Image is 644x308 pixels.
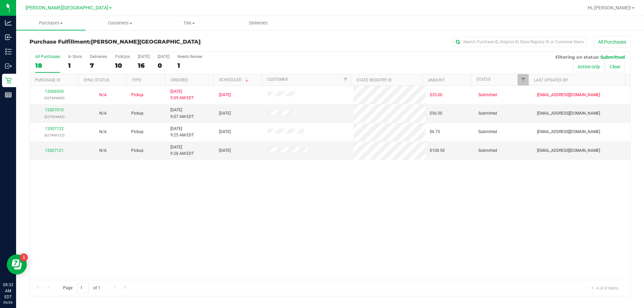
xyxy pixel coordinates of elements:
[131,129,144,135] span: Pickup
[340,74,351,85] a: Filter
[478,110,497,117] span: Submitted
[84,78,109,82] a: Sync Status
[68,62,82,69] div: 1
[537,129,600,135] span: [EMAIL_ADDRESS][DOMAIN_NAME]
[453,37,587,47] input: Search Purchase ID, Original ID, State Registry ID or Customer Name...
[586,283,624,293] span: 1 - 4 of 4 items
[91,39,201,45] span: [PERSON_NAME][GEOGRAPHIC_DATA]
[5,34,12,41] inline-svg: Inbound
[518,74,529,85] a: Filter
[5,63,12,69] inline-svg: Outbound
[170,88,194,101] span: [DATE] 9:09 AM EDT
[357,78,392,82] a: State Registry ID
[158,62,169,69] div: 0
[68,54,82,59] div: In Store
[132,78,142,82] a: Type
[138,54,150,59] div: [DATE]
[131,147,144,154] span: Pickup
[177,62,202,69] div: 1
[219,147,231,154] span: [DATE]
[45,126,64,131] a: 12007122
[555,54,599,60] span: Filtering on status:
[573,61,604,72] button: Active only
[537,92,600,98] span: [EMAIL_ADDRESS][DOMAIN_NAME]
[138,62,150,69] div: 16
[430,147,445,154] span: $108.50
[90,62,107,69] div: 7
[35,62,60,69] div: 18
[478,147,497,154] span: Submitted
[99,110,107,117] button: N/A
[86,16,155,30] a: Customers
[30,39,230,45] h3: Purchase Fulfillment:
[428,78,445,82] a: Amount
[219,92,231,98] span: [DATE]
[224,16,293,30] a: Deliveries
[430,92,442,98] span: $35.00
[25,5,108,11] span: [PERSON_NAME][GEOGRAPHIC_DATA]
[131,110,144,117] span: Pickup
[35,78,60,82] a: Purchase ID
[240,20,277,26] span: Deliveries
[45,148,64,153] a: 12007121
[588,5,631,10] span: Hi, [PERSON_NAME]!
[537,110,600,117] span: [EMAIL_ADDRESS][DOMAIN_NAME]
[115,54,130,59] div: PickUps
[57,283,106,293] span: Page of 1
[605,61,625,72] button: Clear
[34,132,74,138] p: (327960722)
[99,129,107,135] button: N/A
[219,110,231,117] span: [DATE]
[155,20,224,26] span: Tills
[170,144,194,157] span: [DATE] 9:28 AM EDT
[177,54,202,59] div: Needs Review
[430,110,442,117] span: $56.00
[90,54,107,59] div: Deliveries
[20,253,28,261] iframe: Resource center unread badge
[5,48,12,55] inline-svg: Inventory
[267,77,288,82] a: Customer
[5,77,12,84] inline-svg: Retail
[99,93,107,97] span: Not Applicable
[170,107,194,120] span: [DATE] 9:07 AM EDT
[99,147,107,154] button: N/A
[35,54,60,59] div: All Purchases
[171,78,188,82] a: Ordered
[537,147,600,154] span: [EMAIL_ADDRESS][DOMAIN_NAME]
[600,54,625,60] span: Submitted
[7,254,27,274] iframe: Resource center
[115,62,130,69] div: 10
[131,92,144,98] span: Pickup
[99,148,107,153] span: Not Applicable
[86,20,155,26] span: Customers
[3,300,13,305] p: 09/26
[219,129,231,135] span: [DATE]
[34,95,74,101] p: (327949085)
[478,92,497,98] span: Submitted
[5,91,12,98] inline-svg: Reports
[478,129,497,135] span: Submitted
[5,19,12,26] inline-svg: Analytics
[534,78,568,82] a: Last Updated By
[476,77,491,82] a: Status
[34,114,74,120] p: (327954420)
[99,111,107,116] span: Not Applicable
[77,283,89,293] input: 1
[170,126,194,138] span: [DATE] 9:25 AM EDT
[594,36,631,48] button: All Purchases
[16,20,86,26] span: Purchases
[155,16,224,30] a: Tills
[430,129,440,135] span: $6.75
[45,89,64,94] a: 12006930
[158,54,169,59] div: [DATE]
[99,129,107,134] span: Not Applicable
[16,16,86,30] a: Purchases
[219,77,250,82] a: Scheduled
[3,282,13,300] p: 09:32 AM EDT
[45,108,64,112] a: 12007010
[99,92,107,98] button: N/A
